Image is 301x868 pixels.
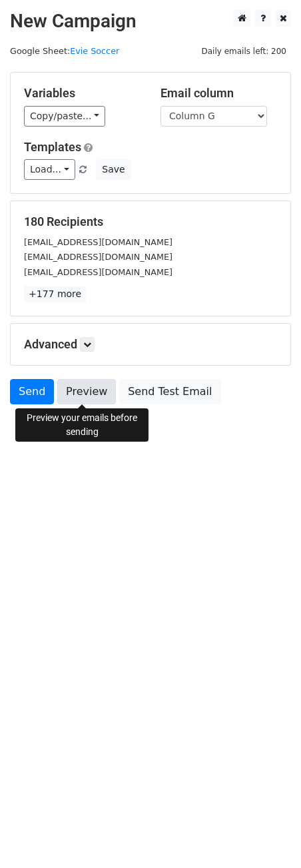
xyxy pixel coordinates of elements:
[24,140,81,154] a: Templates
[10,379,54,404] a: Send
[119,379,220,404] a: Send Test Email
[24,106,105,127] a: Copy/paste...
[24,237,172,247] small: [EMAIL_ADDRESS][DOMAIN_NAME]
[96,159,131,180] button: Save
[24,159,75,180] a: Load...
[70,46,119,56] a: Evie Soccer
[160,86,277,101] h5: Email column
[10,46,119,56] small: Google Sheet:
[24,267,172,277] small: [EMAIL_ADDRESS][DOMAIN_NAME]
[24,252,172,262] small: [EMAIL_ADDRESS][DOMAIN_NAME]
[10,10,291,33] h2: New Campaign
[15,408,149,442] div: Preview your emails before sending
[196,46,291,56] a: Daily emails left: 200
[24,86,141,101] h5: Variables
[24,215,277,229] h5: 180 Recipients
[196,44,291,59] span: Daily emails left: 200
[57,379,116,404] a: Preview
[234,804,301,868] iframe: Chat Widget
[24,286,86,302] a: +177 more
[24,337,277,352] h5: Advanced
